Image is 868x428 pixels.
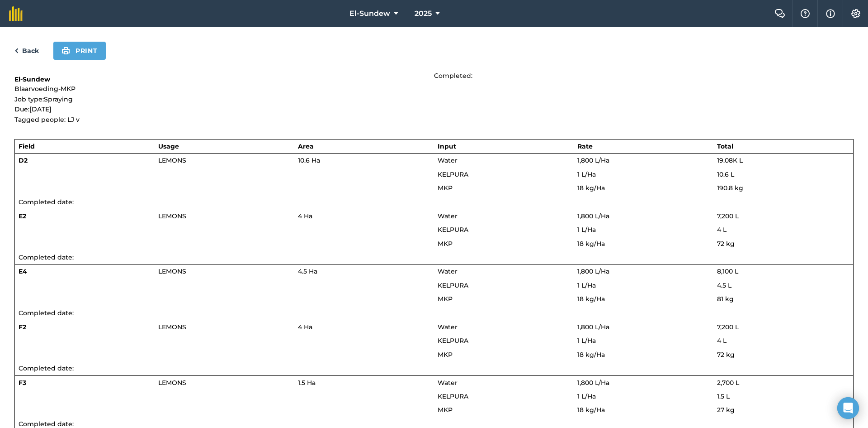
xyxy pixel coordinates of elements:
img: svg+xml;base64,PHN2ZyB4bWxucz0iaHR0cDovL3d3dy53My5vcmcvMjAwMC9zdmciIHdpZHRoPSIxOSIgaGVpZ2h0PSIyNC... [61,45,70,56]
td: KELPURA [434,334,574,347]
td: 7,200 L [713,320,853,334]
p: Due: [DATE] [14,104,434,114]
p: Completed: [434,71,854,81]
a: Back [14,45,39,56]
td: 1 L / Ha [574,279,713,292]
td: Water [434,264,574,279]
span: 2025 [415,8,432,19]
td: 18 kg / Ha [574,292,713,306]
td: 1,800 L / Ha [574,320,713,334]
td: Completed date: [15,361,854,375]
th: Input [434,139,574,153]
td: Water [434,154,574,168]
h1: El-Sundew [14,75,434,84]
td: 19.08K L [713,154,853,168]
span: El-Sundew [349,8,390,19]
td: LEMONS [155,375,294,390]
td: MKP [434,181,574,195]
td: 190.8 kg [713,181,853,195]
img: svg+xml;base64,PHN2ZyB4bWxucz0iaHR0cDovL3d3dy53My5vcmcvMjAwMC9zdmciIHdpZHRoPSIxNyIgaGVpZ2h0PSIxNy... [826,8,835,19]
td: 1.5 L [713,390,853,403]
td: Completed date: [15,306,854,320]
img: svg+xml;base64,PHN2ZyB4bWxucz0iaHR0cDovL3d3dy53My5vcmcvMjAwMC9zdmciIHdpZHRoPSI5IiBoZWlnaHQ9IjI0Ii... [14,45,19,56]
td: Water [434,320,574,334]
td: Completed date: [15,250,854,264]
td: 18 kg / Ha [574,348,713,361]
td: 1 L / Ha [574,223,713,236]
td: MKP [434,403,574,417]
td: 72 kg [713,237,853,250]
td: 1.5 Ha [294,375,434,390]
td: 4 Ha [294,209,434,223]
strong: E4 [19,267,27,275]
td: 18 kg / Ha [574,181,713,195]
td: 4.5 Ha [294,264,434,279]
td: Completed date: [15,195,854,209]
td: Water [434,209,574,223]
td: 7,200 L [713,209,853,223]
td: 27 kg [713,403,853,417]
strong: F3 [19,379,26,387]
td: 8,100 L [713,264,853,279]
td: MKP [434,237,574,250]
td: 81 kg [713,292,853,306]
td: 10.6 Ha [294,154,434,168]
td: 1,800 L / Ha [574,154,713,168]
img: A cog icon [850,9,861,18]
td: 1,800 L / Ha [574,209,713,223]
td: 1,800 L / Ha [574,375,713,390]
td: 4 L [713,223,853,236]
td: 72 kg [713,348,853,361]
td: MKP [434,348,574,361]
td: 4 Ha [294,320,434,334]
img: Two speech bubbles overlapping with the left bubble in the forefront [774,9,785,18]
td: 2,700 L [713,375,853,390]
strong: F2 [19,323,26,331]
td: 10.6 L [713,168,853,181]
button: Print [53,42,106,60]
th: Rate [574,139,713,153]
th: Area [294,139,434,153]
p: Tagged people: LJ v [14,115,434,125]
td: LEMONS [155,264,294,279]
th: Total [713,139,853,153]
img: A question mark icon [800,9,811,18]
td: 1,800 L / Ha [574,264,713,279]
strong: D2 [19,156,28,164]
td: LEMONS [155,320,294,334]
strong: E2 [19,212,26,220]
td: 1 L / Ha [574,168,713,181]
td: LEMONS [155,209,294,223]
td: KELPURA [434,390,574,403]
td: MKP [434,292,574,306]
th: Usage [155,139,294,153]
td: 18 kg / Ha [574,403,713,417]
p: Blaarvoeding-MKP [14,84,434,94]
td: 1 L / Ha [574,390,713,403]
td: 4.5 L [713,279,853,292]
img: fieldmargin Logo [9,6,23,21]
td: 1 L / Ha [574,334,713,347]
div: Open Intercom Messenger [837,397,859,419]
td: KELPURA [434,223,574,236]
td: KELPURA [434,279,574,292]
td: KELPURA [434,168,574,181]
td: 4 L [713,334,853,347]
th: Field [15,139,155,153]
td: 18 kg / Ha [574,237,713,250]
p: Job type: Spraying [14,94,434,104]
td: LEMONS [155,154,294,168]
td: Water [434,375,574,390]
